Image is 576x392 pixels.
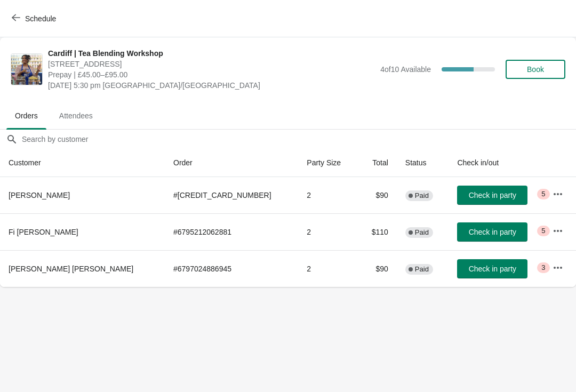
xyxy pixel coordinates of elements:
span: Check in party [469,265,516,273]
span: Orders [6,106,46,125]
td: $90 [358,177,397,213]
span: Fi [PERSON_NAME] [9,228,78,236]
span: 4 of 10 Available [380,65,431,74]
span: Book [527,65,544,74]
span: 5 [541,190,545,198]
td: 2 [298,177,357,213]
button: Book [506,60,565,79]
th: Total [358,149,397,177]
td: # 6797024886945 [165,250,298,287]
td: $90 [358,250,397,287]
th: Status [397,149,449,177]
span: [PERSON_NAME] [PERSON_NAME] [9,265,133,273]
span: [STREET_ADDRESS] [48,59,375,69]
input: Search by customer [21,130,576,149]
button: Check in party [457,259,527,278]
td: # 6795212062881 [165,213,298,250]
span: Cardiff | Tea Blending Workshop [48,48,375,59]
th: Party Size [298,149,357,177]
td: $110 [358,213,397,250]
button: Schedule [5,9,65,28]
td: # [CREDIT_CARD_NUMBER] [165,177,298,213]
img: Cardiff | Tea Blending Workshop [11,54,42,85]
td: 2 [298,213,357,250]
button: Check in party [457,222,527,242]
td: 2 [298,250,357,287]
span: [DATE] 5:30 pm [GEOGRAPHIC_DATA]/[GEOGRAPHIC_DATA] [48,80,375,91]
span: [PERSON_NAME] [9,191,70,199]
button: Check in party [457,186,527,205]
span: 5 [541,227,545,235]
span: Attendees [51,106,101,125]
span: Paid [415,265,429,274]
span: Check in party [469,191,516,199]
th: Check in/out [449,149,543,177]
span: 3 [541,263,545,272]
span: Paid [415,191,429,200]
span: Schedule [25,14,56,23]
th: Order [165,149,298,177]
span: Paid [415,228,429,237]
span: Check in party [469,228,516,236]
span: Prepay | £45.00–£95.00 [48,69,375,80]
